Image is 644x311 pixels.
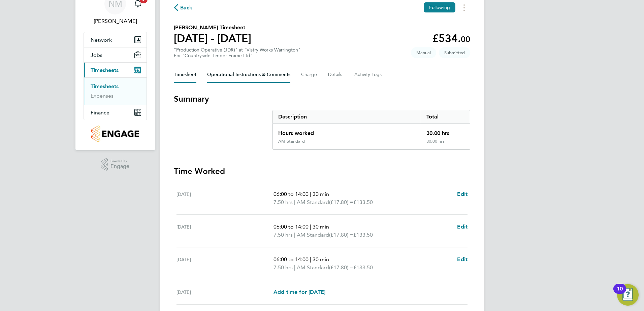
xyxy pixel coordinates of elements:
span: 7.50 hrs [273,264,293,271]
span: Edit [457,191,468,197]
button: Open Resource Center, 10 new notifications [617,284,639,306]
a: Expenses [91,93,114,99]
a: Add time for [DATE] [273,288,325,296]
a: Edit [457,255,468,264]
span: 06:00 to 14:00 [273,191,309,197]
span: Finance [91,109,109,116]
button: Back [174,3,193,12]
button: Charge [301,67,317,83]
span: Timesheets [91,67,119,73]
button: Timesheets [84,63,147,77]
a: Timesheets [91,83,119,90]
a: Go to home page [84,126,147,142]
span: Network [91,37,112,43]
div: Description [273,110,421,124]
span: Back [180,4,193,12]
div: Summary [272,110,470,150]
button: Timesheets Menu [458,2,470,13]
span: 7.50 hrs [273,199,293,205]
span: 06:00 to 14:00 [273,223,309,230]
span: | [294,232,295,238]
span: Following [429,4,450,10]
div: Timesheets [84,77,147,105]
div: For "Countryside Timber Frame Ltd" [174,53,300,59]
span: AM Standard [297,264,329,272]
span: Engage [110,164,129,169]
span: £133.50 [353,199,373,205]
span: | [310,191,311,197]
div: 30.00 hrs [421,124,470,139]
span: Jobs [91,52,102,58]
button: Details [328,67,344,83]
h1: [DATE] - [DATE] [174,32,251,45]
a: Powered byEngage [101,158,130,171]
button: Network [84,32,147,47]
div: AM Standard [278,139,305,144]
span: 06:00 to 14:00 [273,256,309,263]
span: AM Standard [297,231,329,239]
div: Hours worked [273,124,421,139]
span: This timesheet was manually created. [411,47,436,58]
span: 30 min [313,191,329,197]
span: | [310,256,311,263]
app-decimal: £534. [432,32,470,45]
h3: Time Worked [174,166,470,177]
span: | [294,264,295,271]
span: Add time for [DATE] [273,289,325,295]
button: Following [424,2,455,12]
a: Edit [457,190,468,198]
div: 30.00 hrs [421,139,470,149]
span: (£17.80) = [329,199,353,205]
button: Activity Logs [354,67,383,83]
span: (£17.80) = [329,264,353,271]
button: Timesheet [174,67,196,83]
h2: [PERSON_NAME] Timesheet [174,24,251,32]
h3: Summary [174,94,470,104]
span: | [294,199,295,205]
div: [DATE] [176,288,273,296]
div: 10 [617,289,623,298]
a: Edit [457,223,468,231]
span: AM Standard [297,198,329,206]
span: Powered by [110,158,129,164]
span: 00 [461,34,470,44]
div: Total [421,110,470,124]
span: | [310,223,311,230]
span: 30 min [313,256,329,263]
button: Operational Instructions & Comments [207,67,290,83]
span: (£17.80) = [329,232,353,238]
div: "Production Operative (JDR)" at "Vistry Works Warrington" [174,47,300,59]
span: £133.50 [353,264,373,271]
div: [DATE] [176,190,273,206]
button: Jobs [84,47,147,62]
span: 30 min [313,223,329,230]
span: This timesheet is Submitted. [439,47,470,58]
img: countryside-properties-logo-retina.png [91,126,139,142]
div: [DATE] [176,255,273,272]
span: Edit [457,256,468,263]
span: Edit [457,223,468,230]
button: Finance [84,105,147,120]
span: Naomi Mutter [84,17,147,25]
span: £133.50 [353,232,373,238]
span: 7.50 hrs [273,232,293,238]
div: [DATE] [176,223,273,239]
